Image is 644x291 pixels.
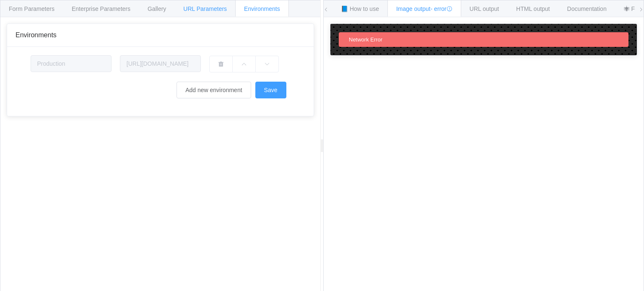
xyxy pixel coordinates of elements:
span: HTML output [516,5,550,12]
span: URL output [470,5,499,12]
span: - error [431,5,452,12]
button: Add new environment [177,82,251,98]
span: Environments [16,31,57,39]
span: Network Error [349,36,382,43]
span: URL Parameters [183,5,227,12]
span: Form Parameters [9,5,55,12]
span: 📘 How to use [341,5,379,12]
span: Gallery [148,5,166,12]
span: Image output [396,5,452,12]
span: Documentation [567,5,607,12]
span: Environments [244,5,280,12]
button: Save [255,82,286,98]
span: Enterprise Parameters [72,5,130,12]
span: Save [264,87,278,93]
